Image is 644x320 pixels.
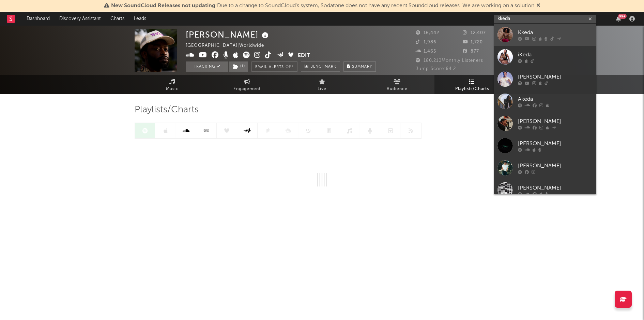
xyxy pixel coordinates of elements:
span: Dismiss [536,3,540,9]
a: [PERSON_NAME] [494,157,596,179]
a: Live [285,75,359,94]
button: 99+ [616,16,621,22]
a: Dashboard [22,12,55,26]
span: : Due to a change to SoundCloud's system, Sodatone does not have any recent Soundcloud releases. ... [111,3,534,9]
div: 99 + [618,14,627,19]
div: [PERSON_NAME] [518,117,593,125]
a: [PERSON_NAME] [494,112,596,135]
div: [PERSON_NAME] [518,73,593,81]
span: Playlists/Charts [135,106,199,114]
button: Summary [343,61,376,72]
a: [PERSON_NAME] [494,135,596,157]
span: Audience [387,85,408,93]
a: Music [135,75,210,94]
span: 1,720 [463,40,483,44]
button: Email AlertsOff [251,61,297,72]
input: Search for artists [494,15,596,23]
div: Kkeda [518,28,593,37]
span: 16,442 [416,31,439,35]
div: [GEOGRAPHIC_DATA] | Worldwide [186,42,272,50]
a: Engagement [210,75,285,94]
a: iKeda [494,46,596,68]
span: New SoundCloud Releases not updating [111,3,215,9]
span: 877 [463,49,479,54]
button: Tracking [186,61,228,72]
span: Music [166,85,179,93]
em: Off [286,65,294,69]
a: [PERSON_NAME] [494,179,596,201]
div: [PERSON_NAME] [518,162,593,170]
button: (1) [229,61,248,72]
span: ( 1 ) [228,61,248,72]
a: Benchmark [301,61,340,72]
a: Akeda [494,90,596,112]
a: Charts [106,12,129,26]
span: Playlists/Charts [455,85,489,93]
a: [PERSON_NAME] [494,68,596,90]
span: Benchmark [310,63,336,71]
div: iKeda [518,51,593,59]
span: Engagement [233,85,261,93]
a: Leads [129,12,151,26]
span: 180,210 Monthly Listeners [416,58,483,63]
span: 1,986 [416,40,436,44]
a: Playlists/Charts [434,75,509,94]
span: 1,465 [416,49,436,54]
div: [PERSON_NAME] [518,184,593,192]
a: Audience [359,75,434,94]
span: Live [318,85,326,93]
a: Discovery Assistant [55,12,106,26]
span: Summary [352,65,372,69]
button: Edit [298,52,310,60]
a: Kkeda [494,24,596,46]
span: 12,407 [463,31,486,35]
div: [PERSON_NAME] [186,29,270,40]
span: Jump Score: 64.2 [416,67,456,71]
div: [PERSON_NAME] [518,139,593,148]
div: Akeda [518,95,593,103]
